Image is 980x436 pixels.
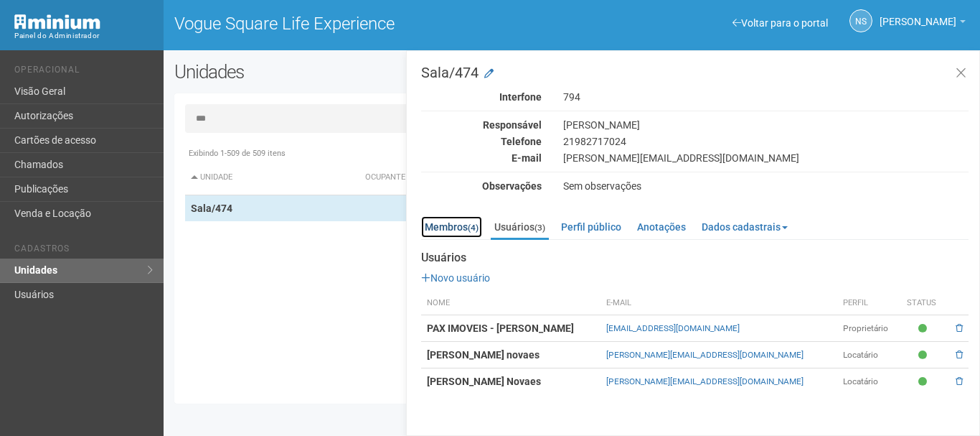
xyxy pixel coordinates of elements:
[421,65,969,80] h3: Sala/474
[552,135,979,148] div: 21982717024
[421,216,482,238] a: Membros(4)
[849,9,872,32] a: NS
[410,91,552,103] div: Interfone
[600,292,837,315] th: E-mail
[191,203,232,214] strong: Sala/474
[185,160,360,195] th: Unidade: activate to sort column descending
[410,180,552,193] div: Observações
[468,223,479,233] small: (4)
[837,342,901,368] td: Locatário
[918,376,930,388] span: Ativo
[918,323,930,335] span: Ativo
[606,323,740,333] a: [EMAIL_ADDRESS][DOMAIN_NAME]
[427,349,540,361] strong: [PERSON_NAME] novaes
[837,292,901,315] th: Perfil
[837,368,901,395] td: Locatário
[174,61,493,83] h2: Unidades
[427,323,574,334] strong: PAX IMOVEIS - [PERSON_NAME]
[837,315,901,342] td: Proprietário
[410,152,552,164] div: E-mail
[552,119,979,131] div: [PERSON_NAME]
[174,14,561,33] h1: Vogue Square Life Experience
[14,65,153,80] li: Operacional
[421,251,969,264] strong: Usuários
[606,376,804,386] a: [PERSON_NAME][EMAIL_ADDRESS][DOMAIN_NAME]
[14,14,100,29] img: Minium
[732,17,828,29] a: Voltar para o portal
[491,216,549,240] a: Usuários(3)
[14,243,153,259] li: Cadastros
[185,147,958,160] div: Exibindo 1-509 de 509 itens
[880,18,966,29] a: [PERSON_NAME]
[901,292,948,315] th: Status
[359,160,680,195] th: Ocupante: activate to sort column ascending
[552,152,979,164] div: [PERSON_NAME][EMAIL_ADDRESS][DOMAIN_NAME]
[410,119,552,131] div: Responsável
[484,67,494,81] a: Modificar a unidade
[14,29,153,42] div: Painel do Administrador
[698,216,791,238] a: Dados cadastrais
[606,350,804,360] a: [PERSON_NAME][EMAIL_ADDRESS][DOMAIN_NAME]
[421,292,600,315] th: Nome
[633,216,689,238] a: Anotações
[552,180,979,193] div: Sem observações
[410,135,552,148] div: Telefone
[421,272,490,284] a: Novo usuário
[534,223,545,233] small: (3)
[880,2,956,27] span: Nicolle Silva
[427,376,541,387] strong: [PERSON_NAME] Novaes
[552,91,979,103] div: 794
[918,349,930,361] span: Ativo
[557,216,625,238] a: Perfil público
